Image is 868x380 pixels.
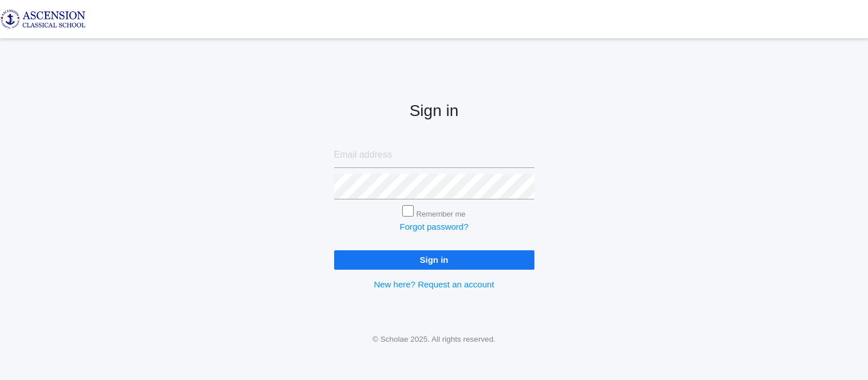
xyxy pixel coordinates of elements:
input: Email address [334,142,534,168]
a: New here? Request an account [374,279,494,289]
a: Forgot password? [399,222,468,231]
label: Remember me [417,210,466,218]
input: Sign in [334,250,534,269]
h2: Sign in [334,102,534,120]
